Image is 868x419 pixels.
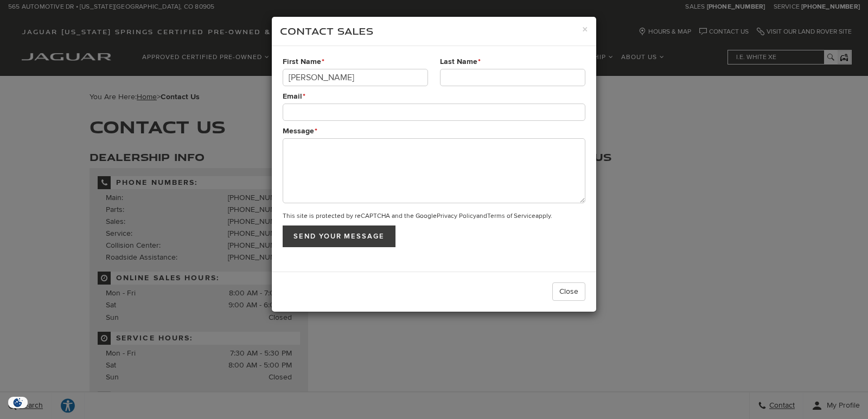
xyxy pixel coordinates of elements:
[440,57,481,66] label: Last Name
[440,69,585,86] input: Last Name*
[487,212,535,220] a: Terms of Service
[283,92,305,101] label: Email
[283,212,552,220] small: This site is protected by reCAPTCHA and the Google and apply.
[283,104,585,121] input: Email*
[283,126,317,136] label: Message
[283,57,324,66] label: First Name
[280,25,588,37] h4: Contact Sales
[582,24,588,35] button: Close
[437,212,476,220] a: Privacy Policy
[552,282,585,301] button: Close
[283,138,585,203] textarea: Message*
[283,57,585,253] form: Contact Us
[283,225,395,247] input: Send your message
[5,397,30,408] div: Privacy Settings
[283,69,428,86] input: First Name*
[582,23,588,36] span: ×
